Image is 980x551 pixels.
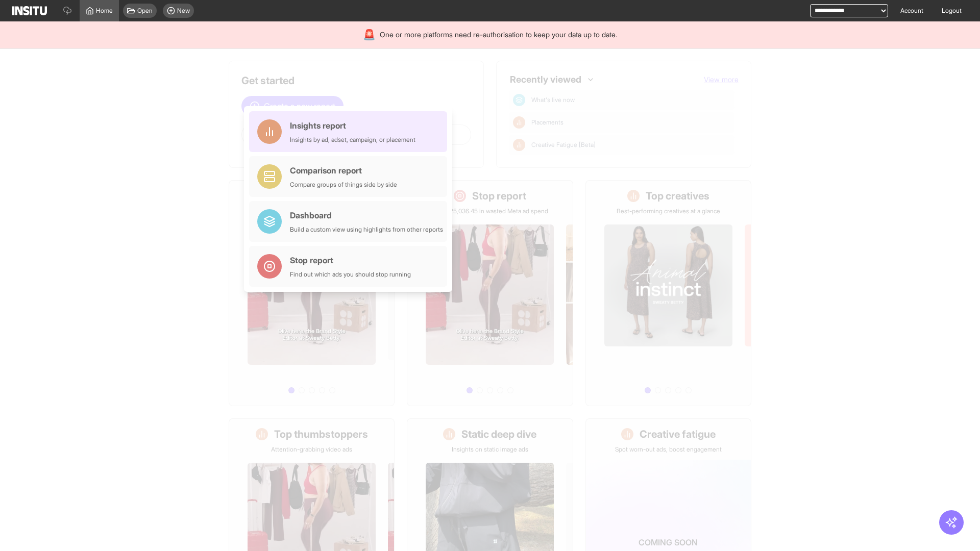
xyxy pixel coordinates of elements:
[380,30,617,40] span: One or more platforms need re-authorisation to keep your data up to date.
[290,226,443,234] div: Build a custom view using highlights from other reports
[96,7,113,15] span: Home
[363,28,376,42] div: 🚨
[290,136,415,144] div: Insights by ad, adset, campaign, or placement
[290,181,397,189] div: Compare groups of things side by side
[177,7,190,15] span: New
[137,7,153,15] span: Open
[12,6,47,15] img: Logo
[290,270,411,279] div: Find out which ads you should stop running
[290,164,397,177] div: Comparison report
[290,209,443,221] div: Dashboard
[290,119,415,132] div: Insights report
[290,254,411,266] div: Stop report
